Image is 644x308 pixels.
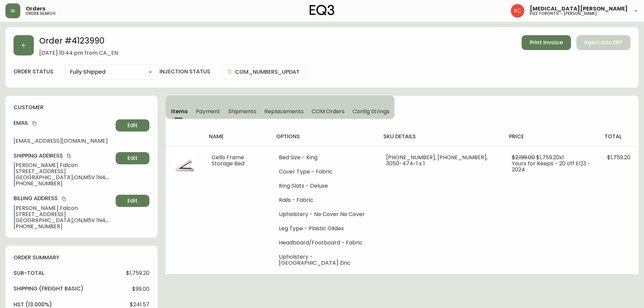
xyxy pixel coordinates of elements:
[279,254,370,266] li: Upholstery - [GEOGRAPHIC_DATA] Zinc
[130,302,149,308] span: $241.57
[14,119,113,127] h4: Email
[171,108,188,115] span: Items
[279,169,370,175] li: Cover Type - Fabric
[279,197,370,203] li: Rails - Fabric
[530,6,628,11] span: [MEDICAL_DATA][PERSON_NAME]
[530,11,597,16] h5: eq3 toronto - [PERSON_NAME]
[14,211,113,217] span: [STREET_ADDRESS]
[116,152,149,164] button: Edit
[116,195,149,207] button: Edit
[66,152,72,159] button: copy
[127,122,138,129] span: Edit
[196,108,220,115] span: Payment
[279,155,370,161] li: Bed Size - King
[310,5,335,16] img: logo
[522,35,571,50] button: Print Invoice
[353,108,389,115] span: Config Strings
[511,4,524,18] img: 6487344ffbf0e7f3b216948508909409
[39,35,118,50] h2: Order # 4123990
[264,108,303,115] span: Replacements
[61,195,67,202] button: copy
[14,162,113,168] span: [PERSON_NAME] Falcon
[14,285,84,292] h4: Shipping ( Freight Basic )
[279,240,370,246] li: Headboard/Footboard - Fabric
[14,217,113,223] span: [GEOGRAPHIC_DATA] , ON , M5V 1N4 , CA
[116,119,149,132] button: Edit
[279,183,370,189] li: King Slats - Deluxe
[607,153,630,161] span: $1,759.20
[127,197,138,205] span: Edit
[14,223,113,230] span: [PHONE_NUMBER]
[512,160,591,173] span: Yours for Keeps - 20 off EQ3 - 2024
[132,286,149,292] span: $99.00
[14,104,149,111] h4: customer
[14,138,113,144] span: [EMAIL_ADDRESS][DOMAIN_NAME]
[312,108,345,115] span: COM Orders
[383,133,499,140] h4: sku details
[26,6,45,11] span: Orders
[209,133,265,140] h4: name
[14,168,113,174] span: [STREET_ADDRESS]
[14,254,149,261] h4: order summary
[228,108,257,115] span: Shipments
[212,153,244,167] span: Cello Frame Storage Bed
[14,181,113,187] span: [PHONE_NUMBER]
[276,133,373,140] h4: options
[174,155,195,176] img: c96e6e17-6e46-4d5c-8153-ec1bb4dfa3f7.jpg
[26,11,55,16] h5: order search
[127,155,138,162] span: Edit
[14,195,113,202] h4: Billing Address
[160,68,210,75] h4: injection status
[530,39,563,46] span: Print Invoice
[536,153,564,161] span: $1,759.20 x 1
[126,270,149,276] span: $1,759.20
[509,133,594,140] h4: price
[604,133,633,140] h4: total
[39,50,118,56] span: [DATE] 10:44 pm from CA_EN
[31,120,38,127] button: copy
[14,174,113,181] span: [GEOGRAPHIC_DATA] , ON , M5V 1N4 , CA
[14,152,113,160] h4: Shipping Address
[279,226,370,232] li: Leg Type - Plastic Glides
[14,269,44,277] h4: sub-total
[14,205,113,211] span: [PERSON_NAME] Falcon
[512,153,535,161] span: $2,199.00
[386,153,487,167] span: [PHONE_NUMBER], [PHONE_NUMBER], 3050-474-1 x 1
[279,211,370,217] li: Upholstery - No Cover No Cover
[14,68,53,75] label: order status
